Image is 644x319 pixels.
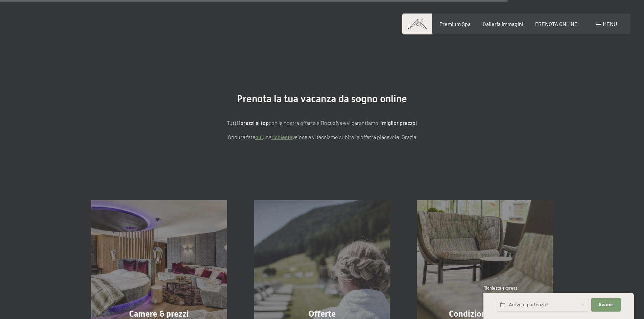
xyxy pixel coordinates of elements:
[237,93,407,105] span: Prenota la tua vacanza da sogno online
[153,133,491,141] p: Oppure fate una veloce e vi facciamo subito la offerta piacevole. Grazie
[483,285,517,291] span: Richiesta express
[153,118,491,127] p: Tutti i con la nostra offerta all'incusive e vi garantiamo il !
[603,21,617,27] span: Menu
[382,119,415,126] strong: miglior prezzo
[439,21,471,27] a: Premium Spa
[591,298,620,312] button: Avanti
[129,309,189,319] span: Camere & prezzi
[271,134,292,140] a: richiesta
[309,309,336,319] span: Offerte
[449,309,521,319] span: Condizioni generali
[483,21,523,27] a: Galleria immagini
[255,134,263,140] a: quì
[535,21,578,27] a: PRENOTA ONLINE
[240,119,269,126] strong: prezzi al top
[598,302,614,308] span: Avanti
